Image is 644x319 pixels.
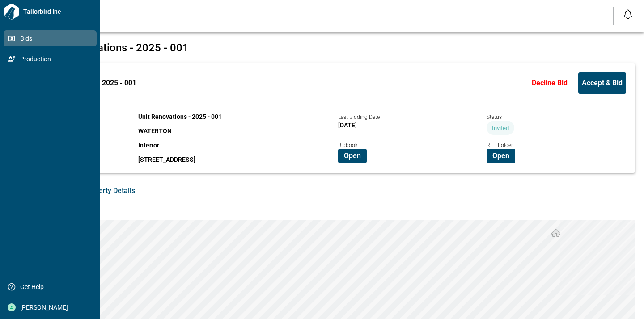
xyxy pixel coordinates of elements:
[487,149,515,163] button: Open
[138,142,159,149] span: Interior
[4,30,97,46] a: Bids
[20,7,97,16] span: Tailorbird Inc
[16,303,88,312] span: [PERSON_NAME]
[338,122,357,129] span: [DATE]
[16,34,88,43] span: Bids
[487,114,502,120] span: Status
[138,156,195,163] span: [STREET_ADDRESS]
[16,55,88,63] span: Production
[338,114,380,120] span: Last Bidding Date
[46,42,189,54] span: Unit Renovations - 2025 - 001
[528,72,571,94] button: Decline Bid
[487,142,513,148] span: RFP Folder
[532,79,568,88] span: Decline Bid
[338,151,367,159] a: Open
[492,151,509,160] span: Open
[138,127,172,134] span: WATERTON
[338,149,367,163] button: Open
[4,51,97,67] a: Production
[84,186,135,195] span: Property Details
[621,7,635,21] button: Open notification feed
[138,113,222,120] span: Unit Renovations - 2025 - 001
[23,180,644,201] div: base tabs
[338,142,358,148] span: Bidbook
[344,151,361,160] span: Open
[582,79,623,88] span: Accept & Bid
[578,72,626,94] button: Accept & Bid
[487,125,514,131] span: Invited
[16,282,88,291] span: Get Help
[487,151,515,159] a: Open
